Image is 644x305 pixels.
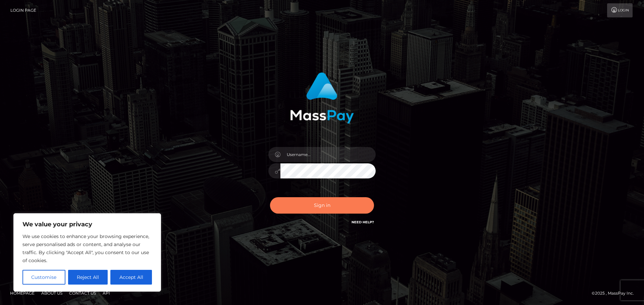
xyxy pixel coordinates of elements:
[7,288,37,298] a: Homepage
[39,288,65,298] a: About Us
[66,288,99,298] a: Contact Us
[280,147,376,162] input: Username...
[290,72,354,124] img: MassPay Login
[352,220,374,224] a: Need Help?
[270,197,374,214] button: Sign in
[110,270,152,285] button: Accept All
[13,213,161,292] div: We value your privacy
[22,270,65,285] button: Customise
[10,3,36,17] a: Login Page
[22,232,152,264] p: We use cookies to enhance your browsing experience, serve personalised ads or content, and analys...
[68,270,108,285] button: Reject All
[592,290,639,297] div: © 2025 , MassPay Inc.
[607,3,633,17] a: Login
[22,220,152,228] p: We value your privacy
[100,288,113,298] a: API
